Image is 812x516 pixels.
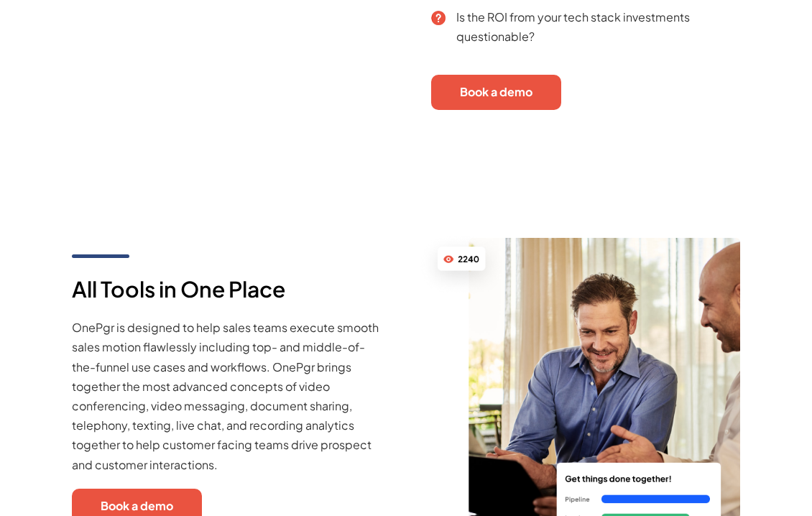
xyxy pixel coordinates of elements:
p: OnePgr is designed to help sales teams execute smooth sales motion flawlessly including top- and ... [72,318,381,474]
a: Book a demo [431,75,561,110]
h2: All Tools in One Place [72,275,381,318]
li: Is the ROI from your tech stack investments questionable? [431,7,726,46]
